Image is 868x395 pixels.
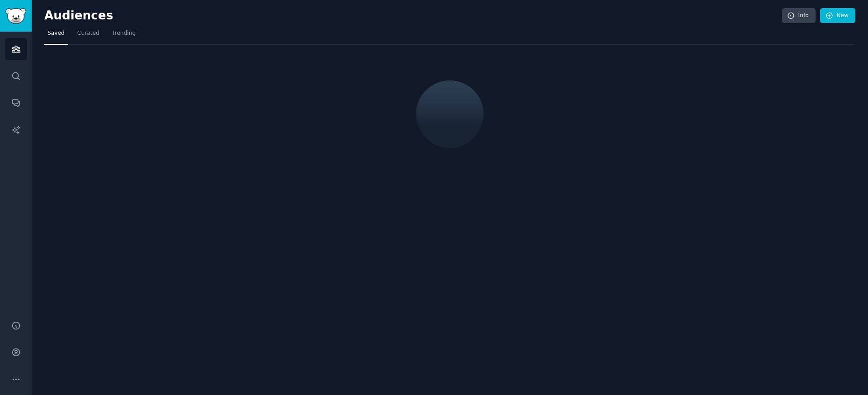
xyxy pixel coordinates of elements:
[44,26,68,45] a: Saved
[5,8,26,24] img: GummySearch logo
[47,29,65,38] span: Saved
[782,8,816,24] a: Info
[820,8,855,24] a: New
[74,26,103,45] a: Curated
[112,29,136,38] span: Trending
[109,26,139,45] a: Trending
[77,29,99,38] span: Curated
[44,9,782,23] h2: Audiences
